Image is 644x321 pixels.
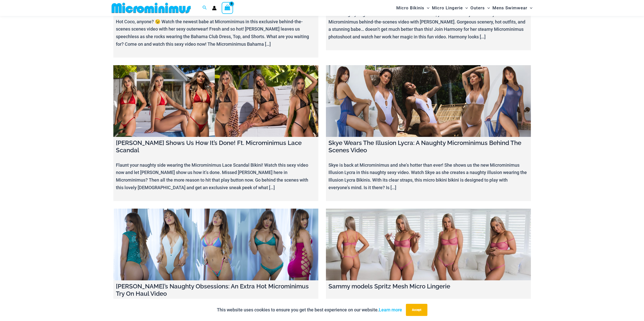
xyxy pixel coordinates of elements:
[113,209,318,280] a: Scarlet’s Naughty Obsessions: An Extra Hot Microminimus Try On Haul Video
[217,306,402,314] p: This website uses cookies to ensure you get the best experience on our website.
[394,1,535,15] nav: Site Navigation
[328,161,528,191] p: Skye is back at Microminimus and she’s hotter than ever! She shows us the new Microminimus Illusi...
[116,18,316,48] p: Hot Coco, anyone? 😉 Watch the newest babe at Microminimus in this exclusive behind-the-scenes sce...
[328,11,528,41] p: From naughty lingerie to hot dresses and mesh bikini, you’ll absolutely love what you see in this...
[326,65,531,137] a: Skye Wears The Illusion Lycra: A Naughty Microminimus Behind The Scenes Video
[212,6,217,10] a: Account icon link
[470,2,485,14] span: Outers
[116,161,316,191] p: Flaunt your naughty side wearing the Microminimus Lace Scandal Bikini! Watch this sexy video now ...
[406,304,427,316] button: Accept
[432,2,463,14] span: Micro Lingerie
[485,2,490,14] span: Menu Toggle
[222,2,233,14] a: View Shopping Cart, empty
[328,283,528,290] h4: Sammy models Spritz Mesh Micro Lingerie
[116,283,316,298] h4: [PERSON_NAME]’s Naughty Obsessions: An Extra Hot Microminimus Try On Haul Video
[113,65,318,137] a: Tayla Shows Us How It’s Done! Ft. Microminimus Lace Scandal
[379,307,402,312] a: Learn more
[202,5,207,11] a: Search icon link
[116,139,316,154] h4: [PERSON_NAME] Shows Us How It’s Done! Ft. Microminimus Lace Scandal
[469,2,491,14] a: OutersMenu ToggleMenu Toggle
[492,2,527,14] span: Mens Swimwear
[326,209,531,280] a: Sammy models Spritz Mesh Micro Lingerie
[431,2,469,14] a: Micro LingerieMenu ToggleMenu Toggle
[110,2,193,14] img: MM SHOP LOGO FLAT
[424,2,429,14] span: Menu Toggle
[328,139,528,154] h4: Skye Wears The Illusion Lycra: A Naughty Microminimus Behind The Scenes Video
[491,2,534,14] a: Mens SwimwearMenu ToggleMenu Toggle
[463,2,468,14] span: Menu Toggle
[527,2,532,14] span: Menu Toggle
[396,2,424,14] span: Micro Bikinis
[395,2,431,14] a: Micro BikinisMenu ToggleMenu Toggle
